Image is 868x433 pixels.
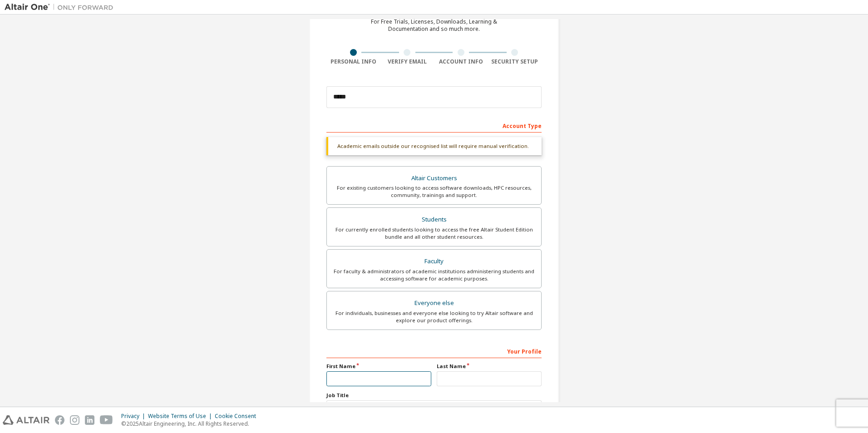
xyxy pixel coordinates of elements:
img: altair_logo.svg [3,415,49,425]
p: © 2025 Altair Engineering, Inc. All Rights Reserved. [121,420,261,428]
img: linkedin.svg [85,415,94,425]
img: facebook.svg [55,415,64,425]
div: Account Info [434,58,488,65]
div: For existing customers looking to access software downloads, HPC resources, community, trainings ... [332,184,536,199]
img: Altair One [5,3,118,12]
div: Personal Info [326,58,380,65]
div: Security Setup [488,58,542,65]
div: Account Type [326,118,542,133]
div: For faculty & administrators of academic institutions administering students and accessing softwa... [332,268,536,282]
div: Academic emails outside our recognised list will require manual verification. [326,137,542,155]
label: Last Name [437,363,542,370]
div: Cookie Consent [215,413,261,420]
div: Privacy [121,413,148,420]
div: For Free Trials, Licenses, Downloads, Learning & Documentation and so much more. [371,18,497,33]
div: Everyone else [332,297,536,310]
label: First Name [326,363,431,370]
div: For currently enrolled students looking to access the free Altair Student Edition bundle and all ... [332,226,536,241]
div: Verify Email [380,58,434,65]
label: Job Title [326,392,542,399]
div: Faculty [332,255,536,268]
div: Your Profile [326,344,542,358]
img: youtube.svg [100,415,113,425]
img: instagram.svg [70,415,79,425]
div: Altair Customers [332,172,536,185]
div: Students [332,213,536,226]
div: Website Terms of Use [148,413,215,420]
div: For individuals, businesses and everyone else looking to try Altair software and explore our prod... [332,310,536,324]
